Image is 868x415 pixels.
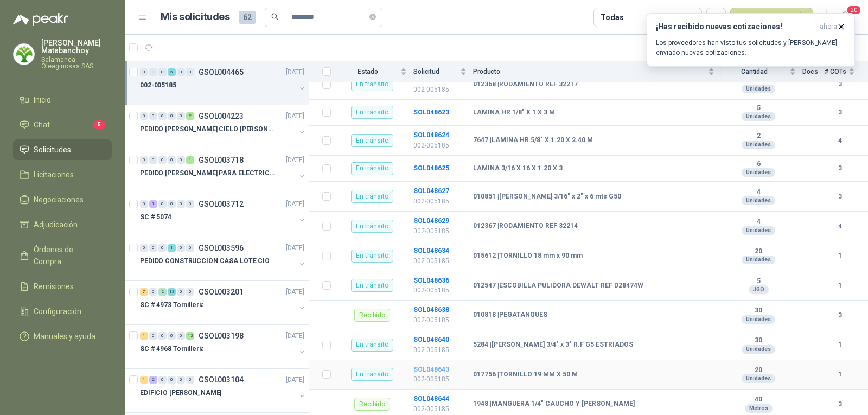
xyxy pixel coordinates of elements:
span: Configuración [34,305,81,317]
div: 0 [158,200,167,208]
div: 0 [177,244,185,252]
div: 0 [168,200,176,208]
a: Configuración [13,301,112,322]
div: Recibido [354,309,390,322]
b: 5 [721,277,796,286]
b: 20 [721,366,796,375]
a: SOL048629 [413,217,449,225]
div: 0 [140,156,148,164]
div: En tránsito [351,250,393,263]
div: 1 [186,156,194,164]
div: En tránsito [351,339,393,352]
a: Licitaciones [13,164,112,185]
p: GSOL003201 [199,288,244,296]
b: SOL048620 [413,75,449,83]
p: 002-005185 [413,285,467,296]
h3: ¡Has recibido nuevas cotizaciones! [656,22,815,31]
div: 1 [140,376,148,384]
span: Chat [34,119,50,131]
p: SC # 4973 Tornilleria [140,300,203,310]
b: SOL048623 [413,108,449,116]
b: 3 [825,107,855,118]
a: SOL048643 [413,366,449,373]
b: 3 [825,79,855,90]
a: 1 0 0 0 0 12 GSOL003198[DATE] SC # 4968 Tornilleria [140,329,307,364]
b: 3 [825,163,855,174]
div: Unidades [742,196,775,205]
th: Solicitud [413,61,473,82]
b: 1948 | MANGUERA 1/4" CAUCHO Y [PERSON_NAME] [473,400,635,408]
div: Unidades [742,374,775,383]
p: PEDIDO [PERSON_NAME] CIELO [PERSON_NAME] OFICINA [140,124,275,135]
b: 1 [825,280,855,291]
div: 0 [149,244,157,252]
b: 20 [721,247,796,256]
b: SOL048640 [413,336,449,343]
b: LAMINA HR 1/8" X 1 X 3 M [473,108,555,117]
b: 1 [825,340,855,350]
div: 2 [158,288,167,296]
a: SOL048644 [413,395,449,403]
b: 012368 | RODAMIENTO REF 32217 [473,80,578,89]
p: 002-005185 [413,404,467,414]
div: 0 [177,68,185,76]
a: Manuales y ayuda [13,326,112,347]
p: 002-005185 [413,226,467,237]
div: En tránsito [351,190,393,203]
p: GSOL003718 [199,156,244,164]
p: [DATE] [286,243,304,253]
span: ahora [820,22,837,31]
span: 62 [239,11,256,24]
b: SOL048627 [413,187,449,195]
div: 0 [186,288,194,296]
b: 30 [721,307,796,315]
span: search [271,13,279,21]
b: 2 [721,132,796,141]
p: 002-005185 [413,315,467,325]
div: 0 [140,68,148,76]
a: 7 0 2 13 0 0 GSOL003201[DATE] SC # 4973 Tornilleria [140,285,307,320]
p: 002-005185 [413,141,467,151]
span: Solicitudes [34,144,71,156]
div: JGO [749,285,769,294]
div: 0 [168,112,176,120]
b: 40 [721,395,796,404]
b: 015612 | TORNILLO 18 mm x 90 mm [473,252,583,260]
div: 0 [149,156,157,164]
span: Producto [473,68,706,75]
a: SOL048625 [413,164,449,172]
span: 5 [93,120,105,129]
p: GSOL003712 [199,200,244,208]
span: close-circle [369,12,376,22]
a: SOL048634 [413,247,449,254]
b: 3 [825,191,855,202]
div: En tránsito [351,279,393,292]
p: [DATE] [286,67,304,78]
p: PEDIDO [PERSON_NAME] PARA ELECTRICA SALAMANCA [140,168,275,178]
p: 002-005185 [413,256,467,266]
button: Nueva solicitud [730,8,813,27]
b: 5 [721,104,796,113]
b: 5284 | [PERSON_NAME] 3/4" x 3" R.F G5 ESTRIADOS [473,341,633,349]
a: SOL048624 [413,131,449,139]
b: 3 [825,310,855,321]
div: 0 [177,112,185,120]
b: 017756 | TORNILLO 19 MM X 50 M [473,371,578,379]
div: 0 [177,288,185,296]
p: GSOL004465 [199,68,244,76]
p: SC # 5074 [140,212,171,222]
div: Todas [601,11,623,23]
p: 002-005185 [140,80,176,91]
span: 20 [846,5,861,15]
div: 0 [158,68,167,76]
b: 30 [721,336,796,345]
p: Salamanca Oleaginosas SAS [41,56,112,69]
a: 1 2 0 0 0 0 GSOL003104[DATE] EDIFICIO [PERSON_NAME] [140,373,307,408]
div: 0 [140,200,148,208]
div: 0 [158,376,167,384]
div: 0 [168,376,176,384]
a: Solicitudes [13,139,112,160]
div: 0 [158,244,167,252]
